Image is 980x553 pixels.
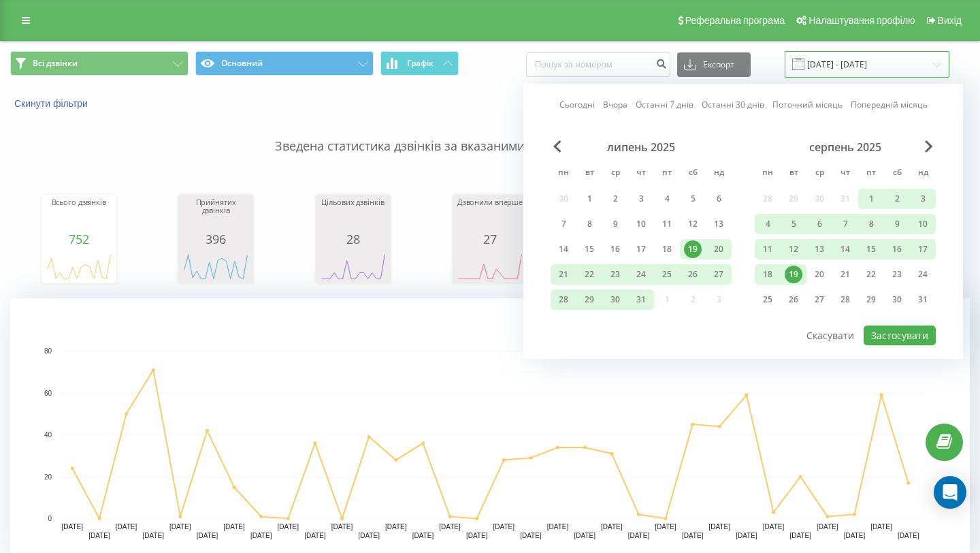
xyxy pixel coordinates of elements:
[628,289,654,310] div: чт 31 лип 2025 р.
[785,291,802,309] div: 26
[628,239,654,259] div: чт 17 лип 2025 р.
[304,532,326,539] text: [DATE]
[466,532,488,539] text: [DATE]
[832,239,858,259] div: чт 14 серп 2025 р.
[755,214,781,234] div: пн 4 серп 2025 р.
[858,239,884,259] div: пт 15 серп 2025 р.
[887,163,907,184] abbr: субота
[555,240,572,258] div: 14
[884,239,910,259] div: сб 16 серп 2025 р.
[45,198,113,232] div: Всього дзвінків
[783,163,804,184] abbr: вівторок
[781,264,806,285] div: вт 19 серп 2025 р.
[526,52,670,77] input: Пошук за номером
[319,246,387,287] svg: A chart.
[385,523,407,531] text: [DATE]
[832,289,858,310] div: чт 28 серп 2025 р.
[319,232,387,246] div: 28
[710,266,728,283] div: 27
[628,532,650,539] text: [DATE]
[62,523,84,531] text: [DATE]
[799,326,862,345] button: Скасувати
[456,232,524,246] div: 27
[914,240,932,258] div: 17
[551,214,576,234] div: пн 7 лип 2025 р.
[581,240,598,258] div: 15
[574,532,595,539] text: [DATE]
[858,214,884,234] div: пт 8 серп 2025 р.
[250,532,272,539] text: [DATE]
[832,214,858,234] div: чт 7 серп 2025 р.
[602,239,628,259] div: ср 16 лип 2025 р.
[858,189,884,209] div: пт 1 серп 2025 р.
[602,214,628,234] div: ср 9 лип 2025 р.
[358,532,380,539] text: [DATE]
[858,289,884,310] div: пт 29 серп 2025 р.
[680,214,706,234] div: сб 12 лип 2025 р.
[706,214,732,234] div: нд 13 лип 2025 р.
[182,246,250,287] div: A chart.
[44,390,52,397] text: 60
[576,264,602,285] div: вт 22 лип 2025 р.
[45,246,113,287] div: A chart.
[44,473,52,481] text: 20
[709,523,731,531] text: [DATE]
[884,214,910,234] div: сб 9 серп 2025 р.
[781,289,806,310] div: вт 26 серп 2025 р.
[806,264,832,285] div: ср 20 серп 2025 р.
[581,215,598,233] div: 8
[605,163,625,184] abbr: середа
[553,140,561,153] span: Previous Month
[755,264,781,285] div: пн 18 серп 2025 р.
[658,240,676,258] div: 18
[836,291,854,309] div: 28
[576,289,602,310] div: вт 29 лип 2025 р.
[759,291,777,309] div: 25
[862,240,880,258] div: 15
[682,532,704,539] text: [DATE]
[547,523,569,531] text: [DATE]
[654,239,680,259] div: пт 18 лип 2025 р.
[553,163,574,184] abbr: понеділок
[934,476,966,509] div: Open Intercom Messenger
[785,266,802,283] div: 19
[710,190,728,208] div: 6
[195,51,374,76] button: Основний
[654,214,680,234] div: пт 11 лип 2025 р.
[602,189,628,209] div: ср 2 лип 2025 р.
[685,15,785,26] span: Реферальна програма
[910,264,936,285] div: нд 24 серп 2025 р.
[884,289,910,310] div: сб 30 серп 2025 р.
[10,110,970,155] p: Зведена статистика дзвінків за вказаними фільтрами за обраний період
[888,266,906,283] div: 23
[677,52,751,77] button: Експорт
[555,291,572,309] div: 28
[606,291,624,309] div: 30
[551,289,576,310] div: пн 28 лип 2025 р.
[169,523,191,531] text: [DATE]
[884,189,910,209] div: сб 2 серп 2025 р.
[706,239,732,259] div: нд 20 лип 2025 р.
[914,215,932,233] div: 10
[380,51,459,76] button: Графік
[806,239,832,259] div: ср 13 серп 2025 р.
[910,189,936,209] div: нд 3 серп 2025 р.
[680,189,706,209] div: сб 5 лип 2025 р.
[551,140,732,154] div: липень 2025
[759,240,777,258] div: 11
[862,291,880,309] div: 29
[632,266,650,283] div: 24
[785,240,802,258] div: 12
[757,163,778,184] abbr: понеділок
[412,532,434,539] text: [DATE]
[456,246,524,287] svg: A chart.
[44,431,52,439] text: 40
[632,190,650,208] div: 3
[551,264,576,285] div: пн 21 лип 2025 р.
[806,214,832,234] div: ср 6 серп 2025 р.
[520,532,542,539] text: [DATE]
[654,189,680,209] div: пт 4 лип 2025 р.
[601,523,623,531] text: [DATE]
[811,266,828,283] div: 20
[789,532,811,539] text: [DATE]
